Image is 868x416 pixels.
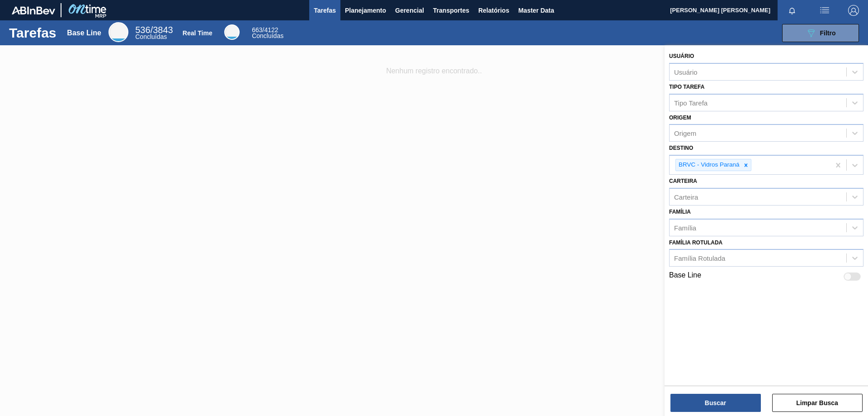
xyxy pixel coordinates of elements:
[674,129,696,137] div: Origem
[669,271,701,282] label: Base Line
[224,24,240,40] div: Real Time
[674,99,708,106] div: Tipo Tarefa
[848,5,859,16] img: Logout
[778,4,807,17] button: Notificações
[135,33,167,40] span: Concluídas
[674,68,698,76] div: Usuário
[478,5,509,16] span: Relatórios
[252,26,278,33] span: / 4122
[135,26,173,40] div: Base Line
[345,5,386,16] span: Planejamento
[252,26,262,33] span: 663
[12,6,55,14] img: TNhmsLtSVTkK8tSr43FrP2fwEKptu5GPRR3wAAAABJRU5ErkJggg==
[252,27,283,39] div: Real Time
[433,5,469,16] span: Transportes
[674,193,698,201] div: Carteira
[252,32,283,39] span: Concluídas
[819,5,830,16] img: userActions
[135,25,173,35] span: / 3843
[669,239,722,246] label: Família Rotulada
[518,5,554,16] span: Master Data
[669,178,697,184] label: Carteira
[135,25,150,35] span: 536
[314,5,336,16] span: Tarefas
[669,209,691,215] label: Família
[674,254,725,262] div: Família Rotulada
[669,84,704,90] label: Tipo Tarefa
[108,22,128,42] div: Base Line
[395,5,424,16] span: Gerencial
[820,29,836,37] span: Filtro
[669,145,693,151] label: Destino
[67,29,101,37] div: Base Line
[676,159,741,171] div: BRVC - Vidros Paraná
[669,53,694,59] label: Usuário
[669,115,691,121] label: Origem
[9,28,57,38] h1: Tarefas
[183,29,212,37] div: Real Time
[674,224,696,231] div: Família
[782,24,859,42] button: Filtro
